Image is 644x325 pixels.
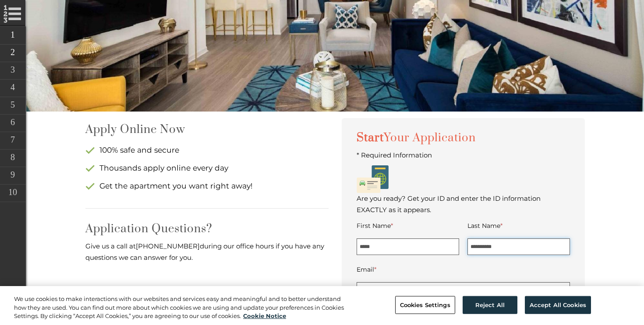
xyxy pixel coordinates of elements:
p: * Required Information [357,150,570,161]
li: 100% safe and secure [85,141,329,159]
li: Get the apartment you want right away! [85,177,329,195]
h2: Application Questions? [85,222,329,236]
h2: Apply Online Now [85,122,329,137]
span: Start [357,131,476,145]
label: Last Name [467,220,502,231]
span: [PHONE_NUMBER] [136,242,200,250]
p: Give us a call at during our office hours if you have any questions we can answer for you. [85,241,329,263]
label: Email [357,264,376,275]
span: Your Application [384,131,476,145]
button: Accept All Cookies [525,296,591,314]
button: Reject All [463,296,517,314]
div: We use cookies to make interactions with our websites and services easy and meaningful and to bet... [14,295,354,321]
a: More information about your privacy [243,312,286,319]
p: Are you ready? Get your ID and enter the ID information EXACTLY as it appears. [357,193,570,216]
label: First Name [357,220,393,231]
li: Thousands apply online every day [85,159,329,177]
button: Cookies Settings [395,296,455,314]
img: Passport [357,165,389,193]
